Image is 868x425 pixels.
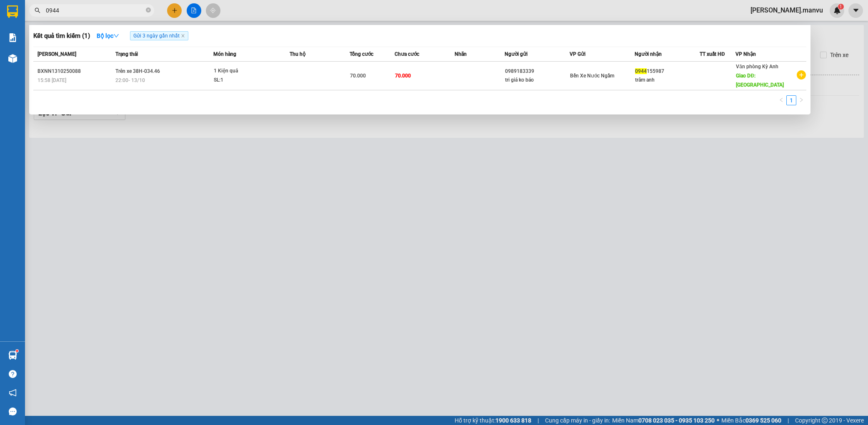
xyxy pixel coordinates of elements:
[635,68,647,74] span: 0944
[33,32,90,40] h3: Kết quả tìm kiếm ( 1 )
[505,51,528,57] span: Người gửi
[146,7,151,15] span: close-circle
[9,408,17,415] span: message
[7,5,18,18] img: logo-vxr
[776,95,786,105] button: left
[146,7,151,12] span: close-circle
[505,67,569,76] div: 0989183339
[786,95,796,105] li: 1
[570,73,614,79] span: Bến Xe Nước Ngầm
[290,51,305,57] span: Thu hộ
[214,67,276,76] div: 1 Kiện quả
[8,33,17,42] img: solution-icon
[736,73,784,88] span: Giao DĐ: [GEOGRAPHIC_DATA]
[214,76,276,85] div: SL: 1
[181,34,185,38] span: close
[797,70,806,80] span: plus-circle
[796,95,806,105] button: right
[38,67,113,76] div: BXNN1310250088
[735,51,756,57] span: VP Nhận
[9,389,17,397] span: notification
[455,51,467,57] span: Nhãn
[213,51,236,57] span: Món hàng
[505,76,569,85] div: tri giá ko báo
[38,77,66,83] span: 15:58 [DATE]
[350,51,373,57] span: Tổng cước
[115,51,138,57] span: Trạng thái
[796,95,806,105] li: Next Page
[113,33,119,39] span: down
[787,96,796,105] a: 1
[115,68,160,74] span: Trên xe 38H-034.46
[635,51,662,57] span: Người nhận
[395,73,411,79] span: 70.000
[635,67,699,76] div: 155987
[115,77,145,83] span: 22:00 - 13/10
[9,370,17,378] span: question-circle
[46,6,144,15] input: Tìm tên, số ĐT hoặc mã đơn
[8,54,17,63] img: warehouse-icon
[350,73,366,79] span: 70.000
[130,31,188,40] span: Gửi 3 ngày gần nhất
[736,64,778,70] span: Văn phòng Kỳ Anh
[776,95,786,105] li: Previous Page
[8,351,17,360] img: warehouse-icon
[90,29,126,42] button: Bộ lọcdown
[570,51,585,57] span: VP Gửi
[635,76,699,85] div: trâm anh
[35,7,40,13] span: search
[779,97,784,102] span: left
[700,51,725,57] span: TT xuất HĐ
[799,97,804,102] span: right
[97,32,119,39] strong: Bộ lọc
[16,350,18,352] sup: 1
[38,51,76,57] span: [PERSON_NAME]
[395,51,419,57] span: Chưa cước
